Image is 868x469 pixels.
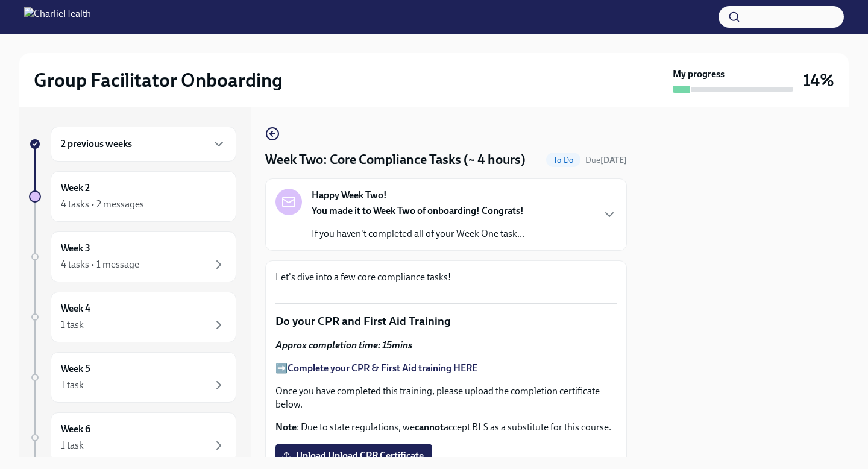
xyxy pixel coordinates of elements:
[275,339,412,351] strong: Approx completion time: 15mins
[61,423,90,436] h6: Week 6
[546,156,580,165] span: To Do
[600,155,627,165] strong: [DATE]
[61,362,90,376] h6: Week 5
[61,198,144,211] div: 4 tasks • 2 messages
[585,155,627,165] span: Due
[284,450,424,462] span: Upload Upload CPR Certificate
[51,127,236,162] div: 2 previous weeks
[24,7,91,27] img: CharlieHealth
[275,385,617,411] p: Once you have completed this training, please upload the completion certificate below.
[312,189,387,202] strong: Happy Week Two!
[61,242,90,255] h6: Week 3
[61,318,84,332] div: 1 task
[585,154,627,166] span: September 22nd, 2025 09:00
[61,302,90,315] h6: Week 4
[312,205,524,216] strong: You made it to Week Two of onboarding! Congrats!
[275,421,297,433] strong: Note
[29,412,236,463] a: Week 61 task
[29,231,236,282] a: Week 34 tasks • 1 message
[415,421,444,433] strong: cannot
[312,227,524,241] p: If you haven't completed all of your Week One task...
[275,421,617,434] p: : Due to state regulations, we accept BLS as a substitute for this course.
[265,151,526,169] h4: Week Two: Core Compliance Tasks (~ 4 hours)
[61,181,90,195] h6: Week 2
[275,271,617,284] p: Let's dive into a few core compliance tasks!
[803,69,834,91] h3: 14%
[29,171,236,222] a: Week 24 tasks • 2 messages
[29,352,236,403] a: Week 51 task
[673,68,725,81] strong: My progress
[29,292,236,342] a: Week 41 task
[61,379,84,392] div: 1 task
[61,439,84,452] div: 1 task
[275,444,432,468] label: Upload Upload CPR Certificate
[275,362,617,375] p: ➡️
[61,137,132,151] h6: 2 previous weeks
[61,258,139,271] div: 4 tasks • 1 message
[288,362,477,374] a: Complete your CPR & First Aid training HERE
[34,68,283,92] h2: Group Facilitator Onboarding
[275,313,617,329] p: Do your CPR and First Aid Training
